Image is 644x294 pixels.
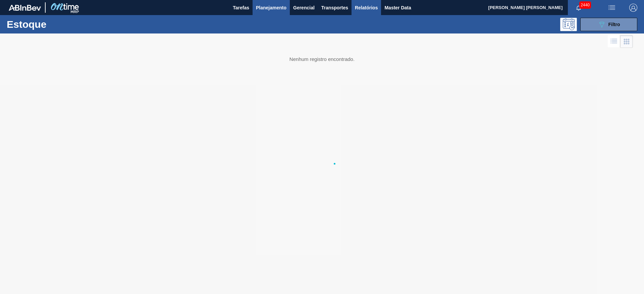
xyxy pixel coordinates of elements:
[384,4,411,12] span: Master Data
[7,20,107,28] h1: Estoque
[256,4,286,12] span: Planejamento
[293,4,315,12] span: Gerencial
[355,4,378,12] span: Relatórios
[579,1,591,9] span: 2440
[608,4,616,12] img: userActions
[629,4,637,12] img: Logout
[568,3,589,12] button: Notificações
[580,18,637,31] button: Filtro
[608,22,620,27] span: Filtro
[233,4,249,12] span: Tarefas
[321,4,348,12] span: Transportes
[9,5,41,11] img: TNhmsLtSVTkK8tSr43FrP2fwEKptu5GPRR3wAAAABJRU5ErkJggg==
[560,18,577,31] div: Pogramando: nenhum usuário selecionado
